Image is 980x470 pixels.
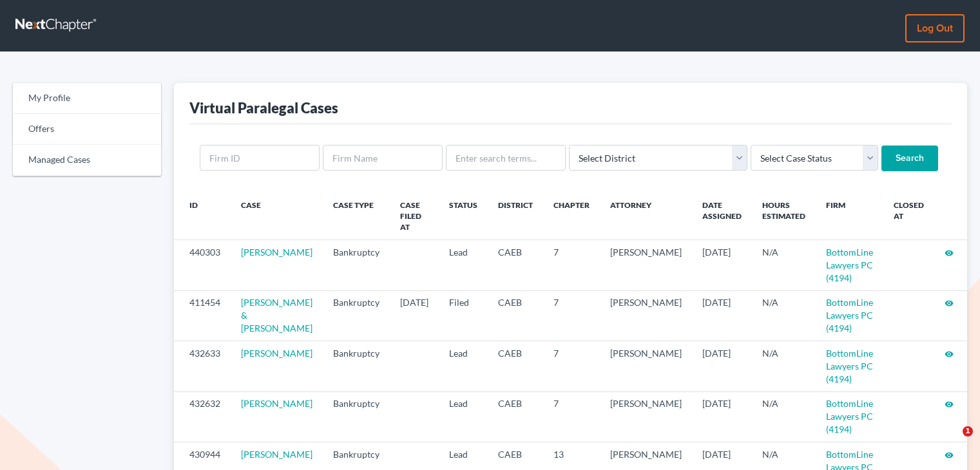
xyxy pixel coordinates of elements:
[600,290,692,341] td: [PERSON_NAME]
[446,145,566,171] input: Enter search terms...
[241,449,312,460] a: [PERSON_NAME]
[543,391,600,442] td: 7
[439,391,488,442] td: Lead
[439,240,488,290] td: Lead
[390,192,439,240] th: Case Filed At
[692,391,752,442] td: [DATE]
[826,348,873,384] a: BottomLine Lawyers PC (4194)
[174,391,231,442] td: 432632
[174,341,231,391] td: 432633
[816,192,883,240] th: Firm
[945,247,954,258] a: visibility
[174,290,231,341] td: 411454
[439,290,488,341] td: Filed
[241,247,312,258] a: [PERSON_NAME]
[488,341,543,391] td: CAEB
[323,391,390,442] td: Bankruptcy
[488,391,543,442] td: CAEB
[883,192,934,240] th: Closed at
[945,299,954,308] i: visibility
[752,290,816,341] td: N/A
[905,14,965,42] a: Log out
[881,146,938,171] input: Search
[543,341,600,391] td: 7
[174,192,231,240] th: ID
[752,341,816,391] td: N/A
[323,192,390,240] th: Case Type
[488,192,543,240] th: District
[945,350,954,359] i: visibility
[241,297,312,334] a: [PERSON_NAME] & [PERSON_NAME]
[692,192,752,240] th: Date Assigned
[752,240,816,290] td: N/A
[13,145,161,176] a: Managed Cases
[600,341,692,391] td: [PERSON_NAME]
[945,297,954,308] a: visibility
[390,290,439,341] td: [DATE]
[692,290,752,341] td: [DATE]
[945,449,954,460] a: visibility
[200,145,320,171] input: Firm ID
[945,398,954,409] a: visibility
[692,341,752,391] td: [DATE]
[826,247,873,283] a: BottomLine Lawyers PC (4194)
[963,426,973,437] span: 1
[752,192,816,240] th: Hours Estimated
[543,192,600,240] th: Chapter
[189,99,338,117] div: Virtual Paralegal Cases
[174,240,231,290] td: 440303
[488,290,543,341] td: CAEB
[826,398,873,435] a: BottomLine Lawyers PC (4194)
[945,400,954,409] i: visibility
[323,341,390,391] td: Bankruptcy
[826,297,873,334] a: BottomLine Lawyers PC (4194)
[439,341,488,391] td: Lead
[543,240,600,290] td: 7
[752,391,816,442] td: N/A
[439,192,488,240] th: Status
[13,114,161,145] a: Offers
[600,240,692,290] td: [PERSON_NAME]
[488,240,543,290] td: CAEB
[600,192,692,240] th: Attorney
[13,83,161,114] a: My Profile
[323,145,443,171] input: Firm Name
[936,426,967,457] iframe: Intercom live chat
[241,348,312,359] a: [PERSON_NAME]
[945,348,954,359] a: visibility
[323,240,390,290] td: Bankruptcy
[241,398,312,409] a: [PERSON_NAME]
[323,290,390,341] td: Bankruptcy
[945,249,954,258] i: visibility
[600,391,692,442] td: [PERSON_NAME]
[692,240,752,290] td: [DATE]
[231,192,323,240] th: Case
[543,290,600,341] td: 7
